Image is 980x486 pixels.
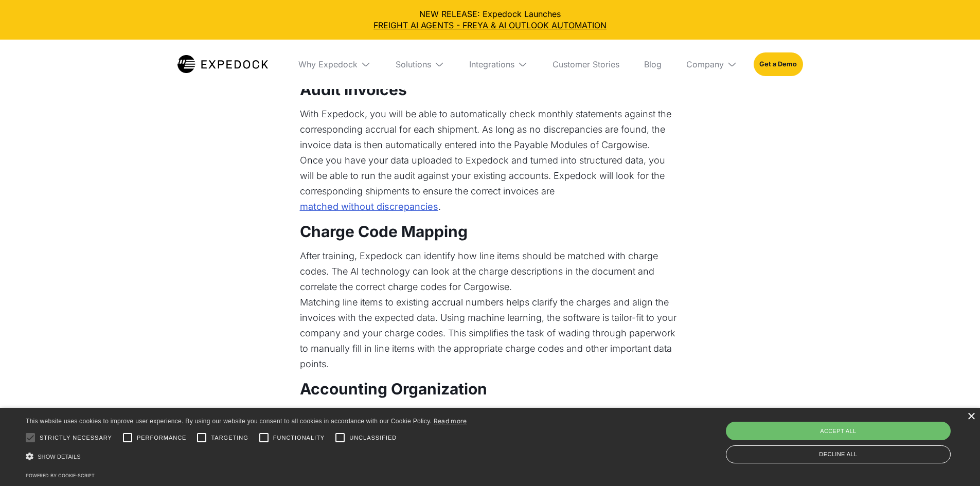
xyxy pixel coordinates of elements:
[726,422,951,440] div: Accept all
[300,406,681,467] p: With all of your data in one place, it’s much easier to see what is due and what is past due. Thr...
[461,40,536,89] div: Integrations
[544,40,628,89] a: Customer Stories
[300,199,438,214] a: matched without discrepancies
[726,445,951,463] div: Decline all
[300,248,681,295] p: After training, Expedock can identify how line items should be matched with charge codes. The AI ...
[8,8,972,31] div: NEW RELEASE: Expedock Launches
[349,434,397,442] span: Unclassified
[396,59,431,69] div: Solutions
[300,380,487,398] strong: Accounting Organization
[929,437,980,486] iframe: Chat Widget
[26,473,95,478] a: Powered by cookie-script
[434,417,467,425] a: Read more
[300,153,681,214] p: Once you have your data uploaded to Expedock and turned into structured data, you will be able to...
[298,59,358,69] div: Why Expedock
[300,106,681,153] p: With Expedock, you will be able to automatically check monthly statements against the correspondi...
[8,20,972,31] a: FREIGHT AI AGENTS - FREYA & AI OUTLOOK AUTOMATION
[967,413,975,421] div: Close
[469,59,514,69] div: Integrations
[636,40,670,89] a: Blog
[211,434,248,442] span: Targeting
[26,418,432,425] span: This website uses cookies to improve user experience. By using our website you consent to all coo...
[290,40,379,89] div: Why Expedock
[38,454,81,460] span: Show details
[273,434,325,442] span: Functionality
[678,40,745,89] div: Company
[754,52,803,76] a: Get a Demo
[300,80,407,99] strong: Audit Invoices
[300,222,468,241] strong: Charge Code Mapping
[137,434,187,442] span: Performance
[26,449,467,464] div: Show details
[387,40,453,89] div: Solutions
[40,434,112,442] span: Strictly necessary
[686,59,724,69] div: Company
[300,295,681,372] p: Matching line items to existing accrual numbers helps clarify the charges and align the invoices ...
